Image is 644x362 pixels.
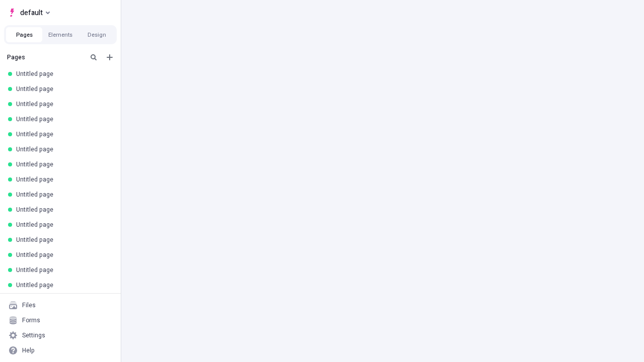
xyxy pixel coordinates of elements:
button: Pages [6,27,42,42]
button: Elements [42,27,78,42]
div: Settings [22,331,45,339]
div: Forms [22,316,40,324]
div: Pages [7,53,84,61]
div: Help [22,346,35,354]
div: Untitled page [16,236,109,244]
div: Untitled page [16,281,109,289]
button: Select site [4,5,54,20]
div: Untitled page [16,175,109,184]
button: Add new [104,51,116,63]
div: Untitled page [16,85,109,93]
div: Untitled page [16,266,109,274]
div: Untitled page [16,206,109,214]
div: Untitled page [16,160,109,168]
button: Design [78,27,115,42]
div: Untitled page [16,221,109,229]
span: default [20,7,43,19]
div: Untitled page [16,115,109,123]
div: Untitled page [16,100,109,108]
div: Untitled page [16,251,109,259]
div: Untitled page [16,191,109,199]
div: Untitled page [16,70,109,78]
div: Files [22,301,36,309]
div: Untitled page [16,145,109,153]
div: Untitled page [16,130,109,138]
